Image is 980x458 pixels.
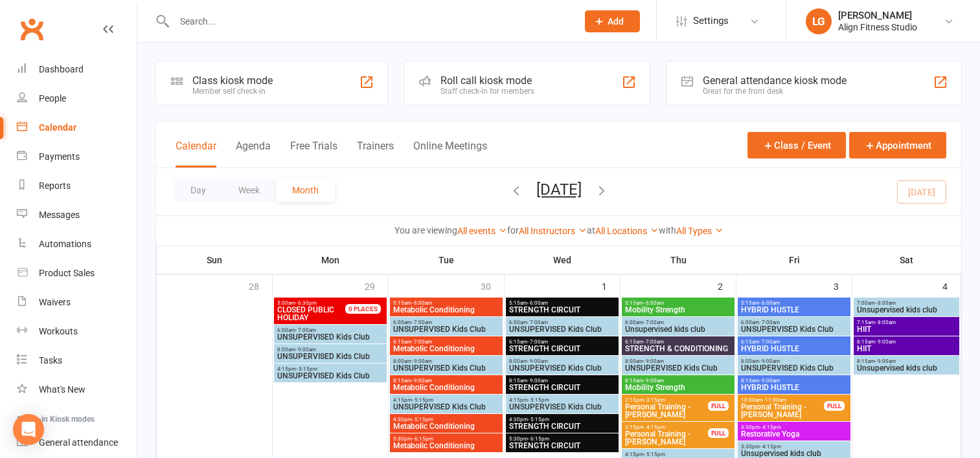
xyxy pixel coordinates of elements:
span: 8:15am [393,378,500,384]
span: - 9:00am [875,358,896,364]
a: Messages [17,201,137,230]
span: Metabolic Conditioning [393,442,500,450]
span: HYBRID HUSTLE [740,306,848,314]
th: Wed [505,246,621,274]
span: Personal Training - [PERSON_NAME] [624,430,709,446]
span: Metabolic Conditioning [393,345,500,353]
div: LG [806,8,832,34]
button: Week [222,179,276,202]
div: Workouts [39,326,78,336]
div: 4 [942,275,961,296]
span: 6:00am [393,320,500,325]
div: What's New [39,384,85,395]
span: - 5:15pm [296,366,317,372]
span: - 9:00am [759,378,780,384]
button: [DATE] [536,180,582,199]
button: Appointment [849,132,946,158]
div: Open Intercom Messenger [13,414,44,445]
span: 5:15am [508,300,616,306]
span: 6:00am [277,327,384,333]
div: Member self check-in [192,87,273,96]
span: 8:15am [508,378,616,384]
span: - 7:00am [295,327,316,333]
span: - 5:15pm [528,397,549,403]
span: 6:00am [624,320,732,325]
span: Mobility Strength [624,384,732,391]
span: - 11:00am [762,397,786,403]
a: All Types [676,226,724,236]
span: - 4:15pm [760,444,781,450]
div: Class kiosk mode [192,74,273,87]
span: - 7:00am [759,320,780,325]
span: - 6:00am [411,300,432,306]
div: Waivers [39,297,71,307]
span: - 6:15pm [412,436,433,442]
span: - 6:00am [643,300,664,306]
span: - 7:00am [643,320,664,325]
th: Tue [389,246,505,274]
span: 6:15am [508,339,616,345]
span: 8:15am [856,339,957,345]
a: Payments [17,142,137,171]
div: Calendar [39,122,76,133]
div: Staff check-in for members [440,87,534,96]
span: 5:00am [277,300,361,306]
span: Unsupervised kids club [740,450,848,457]
span: 6:00am [740,320,848,325]
span: - 7:00am [527,339,548,345]
span: Restorative Yoga [740,430,848,438]
div: 0 PLACES [345,304,381,314]
strong: for [507,225,519,235]
a: All Instructors [519,226,587,236]
button: Calendar [176,140,216,168]
div: Messages [39,210,80,220]
div: Automations [39,239,91,249]
a: All Locations [595,226,659,236]
span: 8:00am [624,358,732,364]
div: 29 [365,275,388,296]
span: UNSUPERVISED Kids Club [277,333,384,341]
span: - 7:00am [643,339,664,345]
th: Sat [852,246,961,274]
button: Class / Event [747,132,846,158]
strong: You are viewing [394,225,457,235]
a: Calendar [17,113,137,142]
span: HYBRID HUSTLE [740,384,848,391]
span: - 6:15pm [528,436,549,442]
span: 8:00am [393,358,500,364]
th: Mon [273,246,389,274]
span: Metabolic Conditioning [393,306,500,314]
span: 10:00am [740,397,825,403]
span: 5:15am [740,300,848,306]
span: UNSUPERVISED Kids Club [508,403,616,411]
span: 5:15am [624,300,732,306]
button: Agenda [236,140,271,168]
span: 7:00am [856,300,957,306]
span: UNSUPERVISED Kids Club [508,325,616,333]
div: Product Sales [39,268,95,278]
a: Automations [17,230,137,259]
span: Unsupervised kids club [624,325,732,333]
span: Unsupervised kids club [856,364,957,372]
span: - 7:00am [411,320,432,325]
div: People [39,93,66,104]
span: - 4:15pm [760,424,781,430]
span: UNSUPERVISED Kids Club [393,403,500,411]
span: UNSUPERVISED Kids Club [740,364,848,372]
div: Reports [39,180,71,191]
span: HIIT [856,345,957,353]
button: Add [585,10,640,32]
span: - 6:30pm [295,300,317,306]
div: 28 [249,275,272,296]
a: General attendance kiosk mode [17,428,137,457]
span: 8:15am [856,358,957,364]
input: Search... [170,12,568,30]
span: - 5:15pm [644,452,665,457]
span: 8:15am [624,378,732,384]
span: - 4:15pm [644,424,665,430]
span: - 5:15pm [412,397,433,403]
span: Metabolic Conditioning [393,384,500,391]
span: - 8:00am [875,320,896,325]
span: 4:15pm [508,397,616,403]
span: 8:00am [277,347,384,353]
